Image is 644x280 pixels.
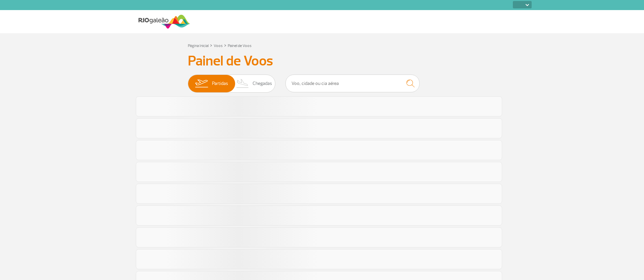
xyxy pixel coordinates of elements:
a: > [210,41,212,49]
a: Painel de Voos [228,43,252,48]
a: Página Inicial [188,43,209,48]
img: slider-embarque [191,75,212,92]
img: slider-desembarque [233,75,253,92]
span: Partidas [212,75,228,92]
a: Voos [214,43,223,48]
h3: Painel de Voos [188,53,456,69]
span: Chegadas [253,75,272,92]
a: > [224,41,226,49]
input: Voo, cidade ou cia aérea [285,75,420,92]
